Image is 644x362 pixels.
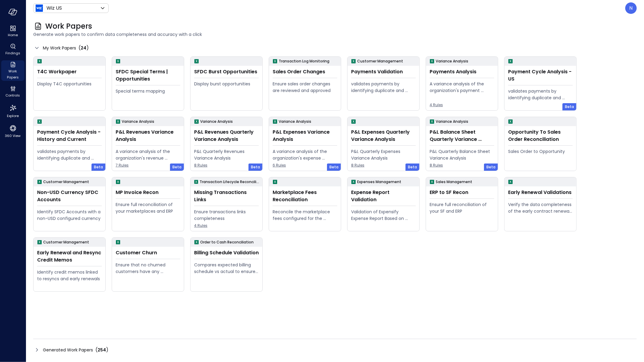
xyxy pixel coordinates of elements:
div: P&L Quarterly Balance Sheet Variance Analysis [430,148,494,161]
div: Payment Cycle Analysis - History and Current [37,129,102,143]
p: Expenses Management [357,179,401,185]
span: Findings [5,50,20,56]
div: validates payments by identifying duplicate and erroneous entries. [351,81,416,94]
div: Controls [1,84,24,99]
div: A variance analysis of the organization's payment transactions [430,81,494,94]
p: Customer Management [43,239,89,245]
div: Customer Churn [116,249,180,256]
p: Transaction Lifecycle Reconciliation [200,179,260,185]
span: Beta [94,164,103,170]
div: validates payments by identifying duplicate and erroneous entries. [37,148,102,161]
div: A variance analysis of the organization's expense accounts [273,148,337,161]
div: P&L Expenses Quarterly Variance Analysis [351,129,416,143]
div: Display T4C opportunities [37,81,102,87]
div: Missing Transactions Links [194,189,259,203]
p: Variance Analysis [122,119,154,125]
div: ( ) [95,346,108,354]
span: 7 Rules [116,162,180,168]
div: ( ) [78,44,89,52]
span: My Work Papers [43,45,76,51]
div: 360 View [1,123,24,139]
span: Beta [251,164,260,170]
div: Identify SFDC Accounts with a non-USD configured currency [37,208,102,222]
div: SFDC Special Terms | Opportunities [116,68,180,83]
div: Display burst opportunities [194,81,259,87]
div: MP Invoice Recon [116,189,180,196]
span: 254 [98,347,106,353]
div: Ensure that no churned customers have any remaining open invoices [116,262,180,275]
div: Marketplace Fees Reconciliation [273,189,337,203]
p: Order to Cash Reconciliation [200,239,254,245]
div: P&L Quarterly Revenues Variance Analysis [194,148,259,161]
div: Verify the data completeness of the early contract renewal process [508,201,573,214]
span: 8 Rules [351,162,416,168]
p: Wiz US [46,5,62,12]
div: Ensure full reconciliation of your marketplaces and ERP [116,201,180,214]
span: 8 Rules [430,162,494,168]
span: 8 Rules [194,162,259,168]
p: Variance Analysis [200,119,233,125]
div: P&L Quarterly Expenses Variance Analysis [351,148,416,161]
div: Non-USD Currency SFDC Accounts [37,189,102,203]
span: Generated Work Papers [43,347,93,353]
span: Explore [7,113,19,119]
div: Explore [1,103,24,119]
div: Ensure full reconciliation of your SF and ERP [430,201,494,214]
p: Customer Management [43,179,89,185]
div: validates payments by identifying duplicate and erroneous entries. [508,88,573,101]
div: Work Papers [1,60,24,81]
span: Controls [6,92,20,98]
span: Work Papers [4,68,22,80]
div: Payments Validation [351,68,416,75]
div: Validation of Expensify Expense Report Based on policy [351,208,416,222]
span: Generate work papers to confirm data completeness and accuracy with a click [33,31,637,38]
p: Variance Analysis [436,119,468,125]
span: Beta [486,164,495,170]
div: Home [1,24,24,39]
div: Sales Order to Opportunity [508,148,573,155]
div: Compares expected billing schedule vs actual to ensure timely and compliant invoicing [194,262,259,275]
div: Special terms mapping [116,88,180,94]
span: Beta [565,104,574,110]
div: P&L Expenses Variance Analysis [273,129,337,143]
span: Beta [172,164,181,170]
div: Early Renewal Validations [508,189,573,196]
div: Opportunity To Sales Order Reconciliation [508,129,573,143]
div: Payments Analysis [430,68,494,75]
span: 6 Rules [273,162,337,168]
div: Early Renewal and Resync Credit Memos [37,249,102,264]
span: 360 View [5,133,21,139]
div: Ensure sales order changes are reviewed and approved [273,81,337,94]
div: Expense Report Validation [351,189,416,203]
div: P&L Revenues Quarterly Variance Analysis [194,129,259,143]
span: 4 Rules [430,102,494,108]
div: Findings [1,42,24,57]
div: Billing Schedule Validation [194,249,259,256]
div: Payment Cycle Analysis - US [508,68,573,83]
span: Beta [408,164,417,170]
div: Reconcile the marketplace fees configured for the Opportunity to the actual fees being paid [273,208,337,222]
div: P&L Revenues Variance Analysis [116,129,180,143]
span: Work Papers [45,21,92,31]
span: 4 Rules [194,223,259,229]
div: SFDC Burst Opportunities [194,68,259,75]
div: Noy Vadai [625,2,637,14]
div: ERP to SF Recon [430,189,494,196]
div: Identify credit memos linked to resyncs and early renewals [37,269,102,282]
p: Sales Management [436,179,472,185]
p: Variance Analysis [279,119,311,125]
p: Variance Analysis [436,58,468,64]
div: P&L Balance Sheet Quarterly Variance Analysis [430,129,494,143]
p: Transaction Log Monitoring [279,58,329,64]
p: Customer Management [357,58,403,64]
span: Beta [329,164,338,170]
span: Home [8,32,18,38]
div: Sales Order Changes [273,68,337,75]
div: T4C Workpaper [37,68,102,75]
div: Ensure transactions links completeness [194,208,259,222]
img: Icon [36,5,43,12]
p: N [630,5,633,12]
div: A variance analysis of the organization's revenue accounts [116,148,180,161]
span: 24 [81,45,86,51]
